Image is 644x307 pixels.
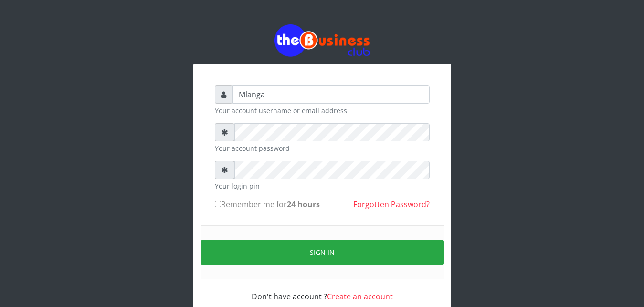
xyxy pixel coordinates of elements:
[232,85,430,104] input: Username or email address
[287,199,320,210] b: 24 hours
[215,181,430,191] small: Your login pin
[215,199,320,210] label: Remember me for
[215,279,430,302] div: Don't have account ?
[215,201,221,207] input: Remember me for24 hours
[327,291,393,302] a: Create an account
[353,199,430,210] a: Forgotten Password?
[201,240,444,265] button: Sign in
[215,143,430,153] small: Your account password
[215,106,430,116] small: Your account username or email address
